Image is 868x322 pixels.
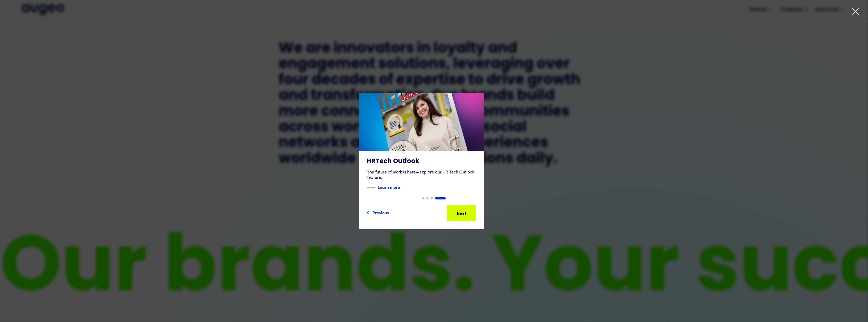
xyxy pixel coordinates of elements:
[367,170,476,180] div: The future of work is here—explore our HR Tech Outlook feature.
[435,197,446,199] div: Show slide 4 of 4
[378,184,400,190] strong: Learn more
[359,93,484,197] a: HRTech OutlookThe future of work is here—explore our HR Tech Outlook feature.Blue decorative line...
[367,185,375,191] img: Blue decorative line
[431,197,433,199] div: Show slide 3 of 4
[372,209,389,216] div: Previous
[447,205,476,221] a: Next
[427,197,429,199] div: Show slide 2 of 4
[367,158,476,166] h3: HRTech Outlook
[401,185,409,191] img: Blue text arrow
[422,197,424,199] div: Show slide 1 of 4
